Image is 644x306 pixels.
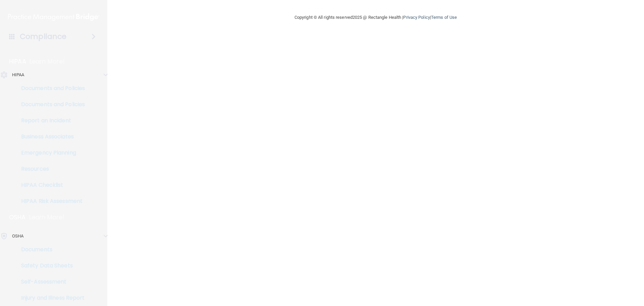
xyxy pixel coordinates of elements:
p: HIPAA Risk Assessment [4,198,96,205]
p: Business Associates [4,133,96,140]
p: Documents and Policies [4,85,96,92]
p: Emergency Planning [4,149,96,156]
p: Injury and Illness Report [4,295,96,301]
a: Privacy Policy [403,15,430,20]
p: Safety Data Sheets [4,262,96,269]
p: OSHA [9,213,26,221]
div: Copyright © All rights reserved 2025 @ Rectangle Health | | [253,7,498,28]
p: HIPAA Checklist [4,182,96,188]
p: Documents [4,246,96,253]
img: PMB logo [8,10,99,24]
p: HIPAA [12,71,24,79]
a: Terms of Use [431,15,457,20]
p: Resources [4,166,96,172]
p: Learn More! [29,213,65,221]
p: HIPAA [9,57,26,65]
p: Self-Assessment [4,278,96,285]
p: Report an Incident [4,117,96,124]
h4: Compliance [20,32,66,41]
p: Documents and Policies [4,101,96,108]
p: Learn More! [30,57,65,65]
p: OSHA [12,232,23,240]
